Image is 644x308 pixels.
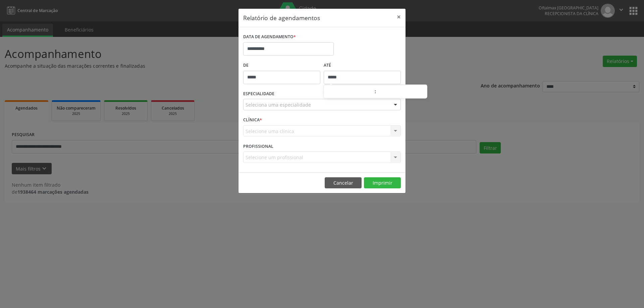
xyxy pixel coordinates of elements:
[325,177,362,189] button: Cancelar
[374,85,376,98] span: :
[243,32,296,42] label: DATA DE AGENDAMENTO
[324,85,374,99] input: Hour
[243,89,274,99] label: ESPECIALIDADE
[364,177,401,189] button: Imprimir
[324,60,401,71] label: ATÉ
[246,101,311,108] span: Seleciona uma especialidade
[243,115,262,125] label: CLÍNICA
[243,13,320,22] h5: Relatório de agendamentos
[243,141,273,151] label: PROFISSIONAL
[243,60,320,71] label: De
[392,9,406,25] button: Close
[376,85,427,99] input: Minute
